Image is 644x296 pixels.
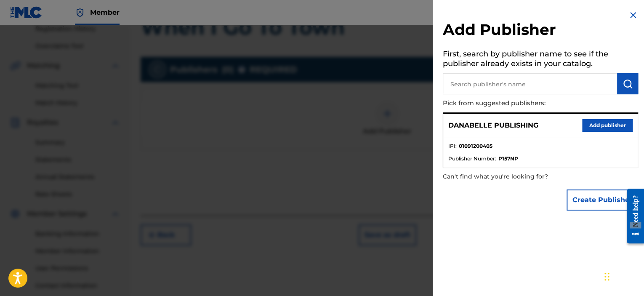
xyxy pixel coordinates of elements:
[602,256,644,296] iframe: Chat Widget
[567,189,638,211] button: Create Publisher
[498,155,518,163] strong: P157NP
[443,168,590,185] p: Can't find what you're looking for?
[443,73,617,94] input: Search publisher's name
[90,8,120,17] span: Member
[604,264,609,289] div: Drag
[75,8,85,18] img: Top Rightsholder
[10,6,43,19] img: MLC Logo
[448,120,538,131] p: DANABELLE PUBLISHING
[448,142,457,150] span: IPI :
[459,142,492,150] strong: 01091200405
[443,20,638,42] h2: Add Publisher
[448,155,496,163] span: Publisher Number :
[620,182,644,250] iframe: Resource Center
[443,47,638,73] h5: First, search by publisher name to see if the publisher already exists in your catalog.
[582,119,633,132] button: Add publisher
[623,79,633,89] img: Search Works
[443,94,590,112] p: Pick from suggested publishers:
